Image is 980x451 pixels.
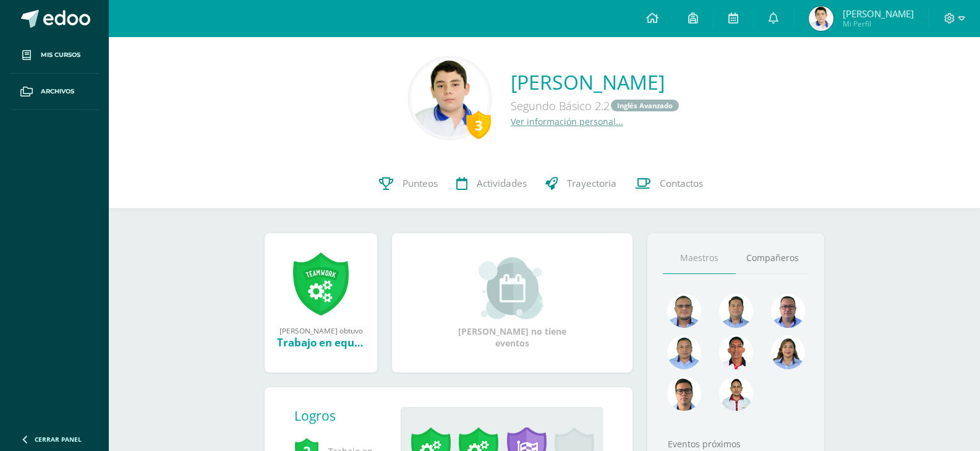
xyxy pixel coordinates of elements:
[370,159,447,208] a: Punteos
[843,19,914,29] span: Mi Perfil
[663,438,809,450] div: Eventos próximos
[511,95,680,116] div: Segundo Básico 2.2
[809,6,833,31] img: 438d67029936095601215d5708361700.png
[663,243,736,274] a: Maestros
[451,257,574,349] div: [PERSON_NAME] no tiene eventos
[567,177,616,190] span: Trayectoria
[41,50,80,60] span: Mis cursos
[611,100,679,111] a: Inglés Avanzado
[403,177,438,190] span: Punteos
[719,377,753,411] img: 6b516411093031de2315839688b6386d.png
[536,159,626,208] a: Trayectoria
[479,257,546,319] img: event_small.png
[447,159,536,208] a: Actividades
[41,87,74,97] span: Archivos
[667,335,701,369] img: 2efff582389d69505e60b50fc6d5bd41.png
[736,243,809,274] a: Compañeros
[10,74,99,110] a: Archivos
[771,294,805,328] img: 30ea9b988cec0d4945cca02c4e803e5a.png
[277,325,365,335] div: [PERSON_NAME] obtuvo
[477,177,527,190] span: Actividades
[466,111,491,139] div: 3
[411,59,488,137] img: fd7cca355d8b8b00d778569d21fdd6ac.png
[771,335,805,369] img: 72fdff6db23ea16c182e3ba03ce826f1.png
[277,335,365,350] div: Trabajo en equipo
[843,7,914,20] span: [PERSON_NAME]
[10,37,99,74] a: Mis cursos
[294,407,391,424] div: Logros
[626,159,712,208] a: Contactos
[511,69,680,95] a: [PERSON_NAME]
[35,435,82,444] span: Cerrar panel
[511,116,623,127] a: Ver información personal...
[667,377,701,411] img: b3275fa016b95109afc471d3b448d7ac.png
[719,294,753,328] img: 2ac039123ac5bd71a02663c3aa063ac8.png
[719,335,753,369] img: 89a3ce4a01dc90e46980c51de3177516.png
[667,294,701,328] img: 99962f3fa423c9b8099341731b303440.png
[660,177,703,190] span: Contactos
